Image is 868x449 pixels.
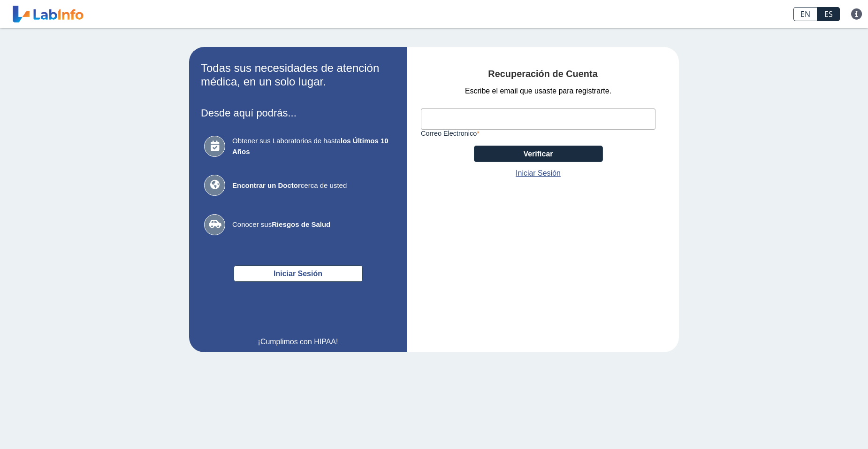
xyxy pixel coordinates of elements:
a: ¡Cumplimos con HIPAA! [201,336,395,348]
b: Riesgos de Salud [272,220,330,228]
h3: Desde aquí podrás... [201,107,395,119]
b: Encontrar un Doctor [232,181,301,189]
span: Escribe el email que usaste para registrarte. [465,85,611,97]
label: Correo Electronico [421,130,655,137]
h2: Todas sus necesidades de atención médica, en un solo lugar. [201,62,395,89]
a: ES [817,7,840,21]
b: los Últimos 10 Años [232,137,388,155]
h4: Recuperación de Cuenta [421,69,665,80]
a: EN [793,7,817,21]
span: Conocer sus [232,219,392,230]
button: Iniciar Sesión [234,265,363,282]
span: Obtener sus Laboratorios de hasta [232,136,392,157]
button: Verificar [474,146,603,162]
a: Iniciar Sesión [516,168,561,179]
span: cerca de usted [232,180,392,191]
